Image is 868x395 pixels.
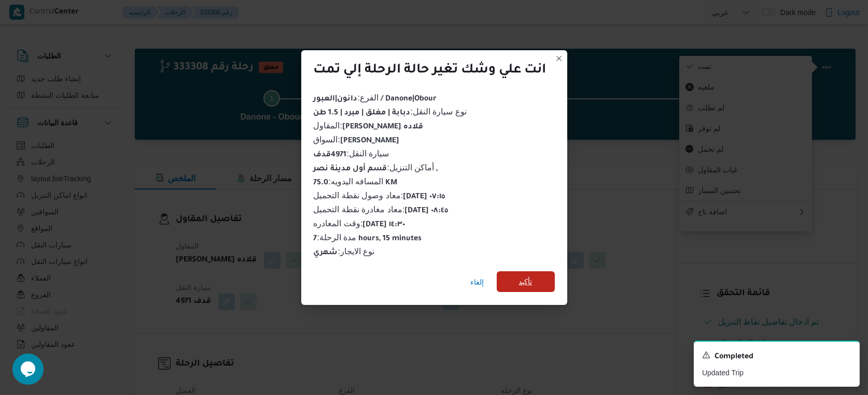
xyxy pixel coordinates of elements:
span: تأكيد [519,275,533,288]
span: الفرع : [314,93,437,102]
span: السواق : [314,135,399,144]
span: نوع الايجار : [314,247,375,256]
span: المقاول : [314,121,423,130]
span: Completed [715,351,753,363]
div: انت علي وشك تغير حالة الرحلة إلي تمت [314,63,547,79]
b: [PERSON_NAME] [340,137,399,145]
p: Updated Trip [702,368,851,378]
b: 4971قدف [314,151,347,159]
span: نوع سيارة النقل : [314,107,467,116]
b: [DATE] ١٤:٣٠ [362,221,405,229]
iframe: chat widget [10,354,44,385]
b: [DATE] ٠٨:٤٥ [404,207,448,215]
span: أماكن التنزيل : [314,163,438,172]
span: المسافه اليدويه : [314,177,398,186]
span: معاد مغادرة نقطة التحميل : [314,205,449,214]
b: 7 hours, 15 minutes [314,235,422,243]
b: شهري [314,249,338,257]
span: إلغاء [471,276,484,288]
span: مدة الرحلة : [314,233,422,242]
button: إلغاء [467,272,488,292]
span: سيارة النقل : [314,149,389,158]
b: قسم أول مدينة نصر , [314,165,438,173]
b: 75.0 KM [314,179,398,187]
b: دبابة | مغلق | مبرد | 1.5 طن [314,109,411,118]
b: [PERSON_NAME] قلاده [342,123,423,131]
button: تأكيد [497,271,555,292]
b: [DATE] ٠٧:١٥ [403,193,445,201]
b: دانون|العبور / Danone|Obour [314,95,437,104]
div: Notification [702,350,851,363]
button: Closes this modal window [553,52,565,65]
span: وقت المغادره : [314,219,405,228]
span: معاد وصول نقطة التحميل : [314,191,445,200]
